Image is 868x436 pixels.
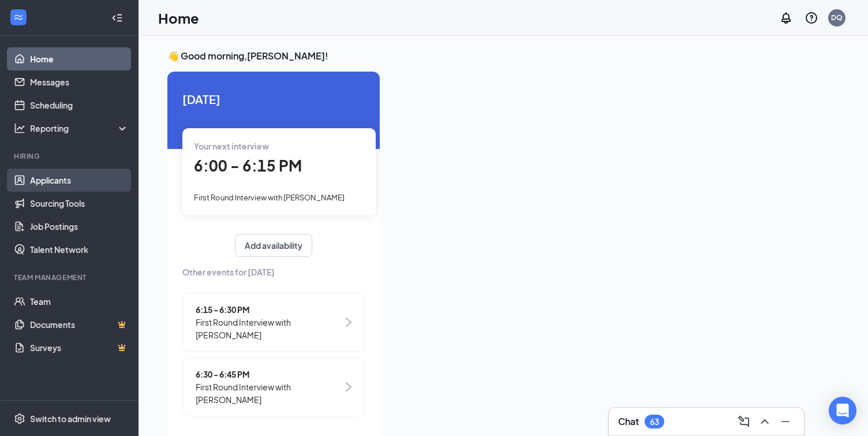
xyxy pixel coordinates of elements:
div: DQ [831,13,843,23]
div: 63 [650,417,659,427]
span: 6:00 - 6:15 PM [194,156,302,175]
div: Switch to admin view [30,413,111,424]
svg: Settings [14,413,25,424]
span: Your next interview [194,141,269,151]
div: Team Management [14,273,126,282]
h1: Home [158,8,199,28]
span: 6:30 - 6:45 PM [196,368,343,381]
div: Open Intercom Messenger [829,397,856,424]
span: First Round Interview with [PERSON_NAME] [196,316,343,341]
h3: 👋 Good morning, [PERSON_NAME] ! [167,50,839,62]
span: [DATE] [182,90,365,108]
button: ChevronUp [755,412,774,431]
a: Sourcing Tools [30,192,129,215]
a: Team [30,290,129,313]
svg: ComposeMessage [737,415,751,428]
span: First Round Interview with [PERSON_NAME] [194,193,345,202]
a: DocumentsCrown [30,313,129,336]
a: Talent Network [30,238,129,261]
button: Add availability [235,234,312,257]
a: Job Postings [30,215,129,238]
svg: Minimize [779,415,792,428]
span: Other events for [DATE] [182,266,365,278]
a: Applicants [30,169,129,192]
a: Home [30,47,129,70]
svg: QuestionInfo [805,11,818,25]
svg: Notifications [779,11,793,25]
svg: WorkstreamLogo [13,12,24,23]
h3: Chat [618,415,639,428]
svg: Collapse [111,12,123,24]
button: Minimize [776,412,795,431]
a: Messages [30,70,129,94]
button: ComposeMessage [735,412,753,431]
svg: ChevronUp [758,415,772,428]
a: Scheduling [30,94,129,117]
div: Hiring [14,151,126,161]
a: SurveysCrown [30,336,129,359]
div: Reporting [30,122,129,134]
span: 6:15 - 6:30 PM [196,303,343,316]
svg: Analysis [14,122,25,134]
span: First Round Interview with [PERSON_NAME] [196,381,343,406]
